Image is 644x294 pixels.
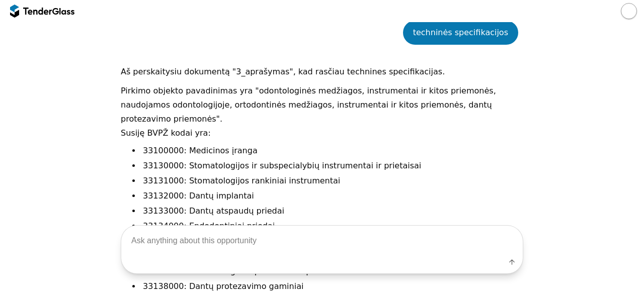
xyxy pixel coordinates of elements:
div: techninės specifikacijos [413,26,508,40]
p: Pirkimo objekto pavadinimas yra "odontologinės medžiagos, instrumentai ir kitos priemonės, naudoj... [121,84,523,126]
li: 33131000: Stomatologijos rankiniai instrumentai [141,174,523,187]
li: 33130000: Stomatologijos ir subspecialybių instrumentai ir prietaisai [141,159,523,172]
li: 33100000: Medicinos įranga [141,144,523,157]
p: Susiję BVPŽ kodai yra: [121,126,523,140]
li: 33133000: Dantų atspaudų priedai [141,205,523,218]
li: 33132000: Dantų implantai [141,189,523,203]
p: Aš perskaitysiu dokumentą "3_aprašymas", kad rasčiau technines specifikacijas. [121,65,523,79]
